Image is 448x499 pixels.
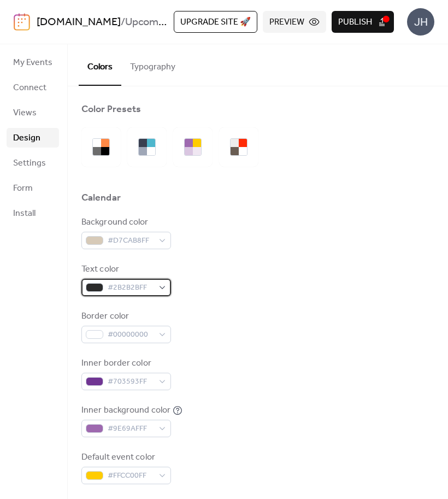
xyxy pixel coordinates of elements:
span: Publish [338,16,372,29]
span: Upgrade site 🚀 [180,16,251,29]
button: Upgrade site 🚀 [174,11,257,33]
a: Form [7,178,59,198]
a: [DOMAIN_NAME] [37,12,121,33]
button: Typography [121,44,184,85]
div: Calendar [81,191,121,204]
span: Form [13,182,33,195]
span: Install [13,207,36,220]
div: JH [407,8,434,36]
div: Inner background color [81,404,170,417]
span: #FFCC00FF [108,469,154,483]
span: #2B2B2BFF [108,281,154,295]
a: My Events [7,52,59,72]
a: Views [7,103,59,122]
span: #00000000 [108,328,154,342]
a: Settings [7,153,59,173]
a: Install [7,203,59,223]
div: Inner border color [81,357,169,370]
div: Border color [81,310,169,323]
div: Text color [81,263,169,276]
span: #9E69AFFF [108,422,154,436]
img: logo [14,13,30,31]
div: Color Presets [81,103,141,116]
span: Preview [269,16,304,29]
b: Upcoming Events [125,12,207,33]
button: Publish [332,11,394,33]
b: / [121,12,125,33]
span: Connect [13,81,46,95]
div: Background color [81,216,169,229]
button: Preview [263,11,326,33]
div: Default event color [81,451,169,464]
span: Views [13,107,37,120]
span: My Events [13,56,52,69]
span: #D7CAB8FF [108,234,154,248]
a: Design [7,128,59,148]
a: Connect [7,78,59,97]
span: Settings [13,157,46,170]
span: #703593FF [108,375,154,389]
button: Colors [79,44,121,86]
span: Design [13,132,40,145]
